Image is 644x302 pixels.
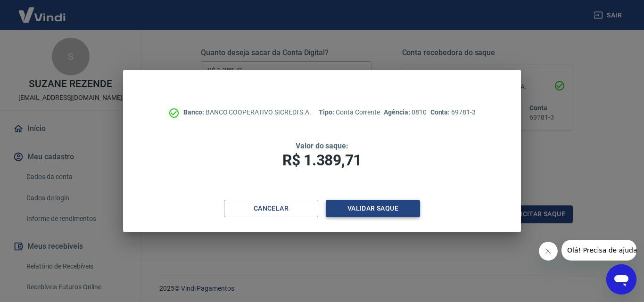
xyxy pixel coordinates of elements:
iframe: Mensagem da empresa [561,240,636,261]
span: R$ 1.389,71 [282,151,362,169]
span: Valor do saque: [296,141,348,150]
p: 69781-3 [430,107,476,117]
iframe: Botão para abrir a janela de mensagens [606,264,636,294]
span: Olá! Precisa de ajuda? [6,7,79,14]
p: BANCO COOPERATIVO SICREDI S.A. [183,107,311,117]
span: Conta: [430,108,452,116]
button: Validar saque [326,200,420,217]
p: Conta Corrente [319,107,380,117]
iframe: Fechar mensagem [539,242,558,261]
p: 0810 [384,107,426,117]
span: Banco: [183,108,206,116]
button: Cancelar [224,200,318,217]
span: Tipo: [319,108,336,116]
span: Agência: [384,108,412,116]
